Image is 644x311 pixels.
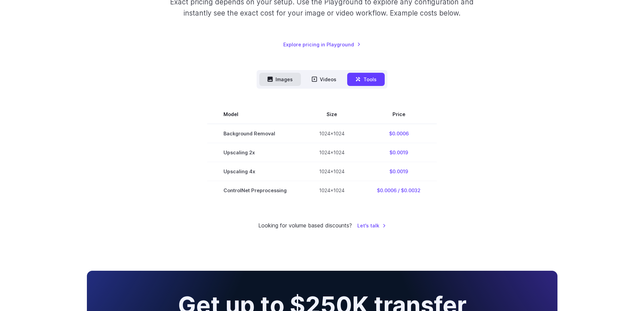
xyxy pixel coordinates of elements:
td: 1024x1024 [303,181,361,200]
a: Explore pricing in Playground [283,41,361,48]
td: $0.0019 [361,162,437,181]
td: 1024x1024 [303,143,361,162]
button: Videos [304,73,344,86]
th: Size [303,105,361,124]
th: Price [361,105,437,124]
td: 1024x1024 [303,162,361,181]
button: Tools [347,73,385,86]
td: $0.0006 [361,124,437,143]
th: Model [207,105,303,124]
small: Looking for volume based discounts? [258,221,352,230]
td: Background Removal [207,124,303,143]
td: 1024x1024 [303,124,361,143]
a: Let's talk [357,222,386,229]
td: $0.0019 [361,143,437,162]
td: Upscaling 4x [207,162,303,181]
td: $0.0006 / $0.0032 [361,181,437,200]
td: ControlNet Preprocessing [207,181,303,200]
button: Images [259,73,301,86]
td: Upscaling 2x [207,143,303,162]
